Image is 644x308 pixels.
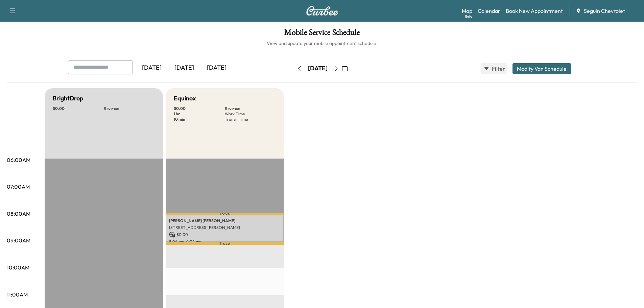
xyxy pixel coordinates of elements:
h5: BrightDrop [53,94,84,103]
p: 11:00AM [7,290,28,299]
h5: Equinox [174,94,196,103]
div: [DATE] [168,60,200,76]
p: $ 0.00 [169,232,281,238]
a: Calendar [478,7,500,15]
p: Travel [166,242,284,245]
div: [DATE] [136,60,168,76]
p: 09:00AM [7,236,30,244]
p: $ 0.00 [174,106,225,111]
button: Filter [481,63,507,74]
p: Transit Time [225,117,276,122]
p: Revenue [104,106,155,111]
h1: Mobile Service Schedule [7,28,637,40]
a: Book New Appointment [506,7,563,15]
span: Filter [492,65,504,73]
p: 07:00AM [7,183,30,191]
p: [STREET_ADDRESS][PERSON_NAME] [169,225,281,230]
p: 1 hr [174,111,225,117]
p: Work Time [225,111,276,117]
p: Revenue [225,106,276,111]
p: 08:00AM [7,210,30,218]
p: 10:00AM [7,263,29,271]
p: 10 min [174,117,225,122]
div: Beta [465,14,472,19]
img: Curbee Logo [306,6,338,16]
button: Modify Van Schedule [512,63,571,74]
p: $ 0.00 [53,106,104,111]
span: Seguin Chevrolet [584,7,625,15]
a: MapBeta [462,7,472,15]
p: Travel [166,213,284,215]
p: 8:04 am - 9:04 am [169,239,281,244]
p: 06:00AM [7,156,30,164]
h6: View and update your mobile appointment schedule. [7,40,637,47]
p: [PERSON_NAME] [PERSON_NAME] [169,218,281,223]
div: [DATE] [308,64,328,73]
div: [DATE] [200,60,233,76]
